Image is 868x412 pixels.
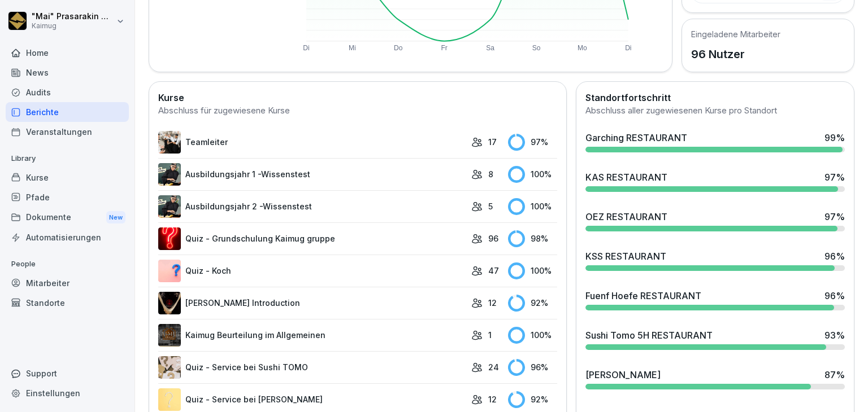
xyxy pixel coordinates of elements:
p: 12 [488,393,497,405]
div: 100 % [508,262,557,279]
a: Ausbildungsjahr 2 -Wissenstest [158,195,466,218]
img: emg2a556ow6sapjezcrppgxh.png [158,388,181,411]
div: Garching RESTAURANT [585,131,687,144]
a: [PERSON_NAME]87% [581,363,849,394]
a: Quiz - Service bei [PERSON_NAME] [158,388,466,411]
a: News [6,63,129,82]
p: 17 [488,136,497,148]
img: m7c771e1b5zzexp1p9raqxk8.png [158,163,181,186]
div: 96 % [824,249,845,263]
a: Garching RESTAURANT99% [581,126,849,157]
p: 96 Nutzer [691,46,780,63]
img: ejcw8pgrsnj3kwnpxq2wy9us.png [158,292,181,314]
a: [PERSON_NAME] Introduction [158,292,466,314]
a: Quiz - Service bei Sushi TOMO [158,356,466,379]
p: Library [6,150,129,168]
div: [PERSON_NAME] [585,368,661,382]
div: 100 % [508,166,557,183]
text: Fr [441,44,448,52]
div: 100 % [508,327,557,344]
p: 96 [488,233,498,244]
div: KSS RESTAURANT [585,249,666,263]
div: Abschluss für zugewiesene Kurse [158,104,557,117]
div: Dokumente [6,207,129,228]
img: vu7fopty42ny43mjush7cma0.png [158,324,181,347]
a: Quiz - Grundschulung Kaimug gruppe [158,227,466,250]
div: 97 % [824,170,845,184]
div: 97 % [508,134,557,151]
text: Di [303,44,309,52]
div: 92 % [508,295,557,312]
a: OEZ RESTAURANT97% [581,205,849,236]
p: 24 [488,361,499,373]
p: 1 [488,329,492,341]
h5: Eingeladene Mitarbeiter [691,28,780,40]
a: KSS RESTAURANT96% [581,245,849,275]
p: People [6,255,129,273]
a: DokumenteNew [6,207,129,228]
text: Di [626,44,632,52]
a: Automatisierungen [6,227,129,247]
h2: Kurse [158,91,557,104]
text: Mi [349,44,356,52]
div: Fuenf Hoefe RESTAURANT [585,289,701,303]
a: Ausbildungsjahr 1 -Wissenstest [158,163,466,186]
a: Kaimug Beurteilung im Allgemeinen [158,324,466,347]
a: Audits [6,82,129,102]
img: t7brl8l3g3sjoed8o8dm9hn8.png [158,260,181,282]
div: 93 % [824,328,845,342]
a: Einstellungen [6,383,129,403]
a: Kurse [6,168,129,187]
a: Mitarbeiter [6,273,129,293]
div: 96 % [824,289,845,303]
div: OEZ RESTAURANT [585,210,667,223]
div: New [106,211,125,224]
img: pak566alvbcplycpy5gzgq7j.png [158,356,181,379]
p: 12 [488,297,497,309]
a: Veranstaltungen [6,122,129,142]
a: Berichte [6,102,129,122]
text: Sa [487,44,495,52]
div: KAS RESTAURANT [585,170,667,184]
p: 8 [488,168,493,180]
a: Teamleiter [158,131,466,154]
a: Home [6,43,129,63]
div: 92 % [508,391,557,408]
img: ima4gw5kbha2jc8jl1pti4b9.png [158,227,181,250]
h2: Standortfortschritt [585,91,845,104]
a: Fuenf Hoefe RESTAURANT96% [581,284,849,315]
a: Pfade [6,187,129,207]
p: Kaimug [32,22,114,30]
div: Sushi Tomo 5H RESTAURANT [585,328,713,342]
a: Sushi Tomo 5H RESTAURANT93% [581,324,849,354]
img: kdhala7dy4uwpjq3l09r8r31.png [158,195,181,218]
a: Quiz - Koch [158,260,466,282]
p: 47 [488,265,499,277]
text: So [532,44,541,52]
text: Do [394,44,403,52]
p: "Mai" Prasarakin Natechnanok [32,12,114,21]
img: pytyph5pk76tu4q1kwztnixg.png [158,131,181,154]
div: 87 % [824,368,845,382]
text: Mo [578,44,588,52]
div: 96 % [508,359,557,376]
div: 97 % [824,210,845,223]
div: Abschluss aller zugewiesenen Kurse pro Standort [585,104,845,117]
a: KAS RESTAURANT97% [581,166,849,196]
a: Standorte [6,293,129,313]
div: 99 % [824,131,845,144]
div: Support [6,363,129,383]
div: 98 % [508,230,557,247]
p: 5 [488,200,493,212]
